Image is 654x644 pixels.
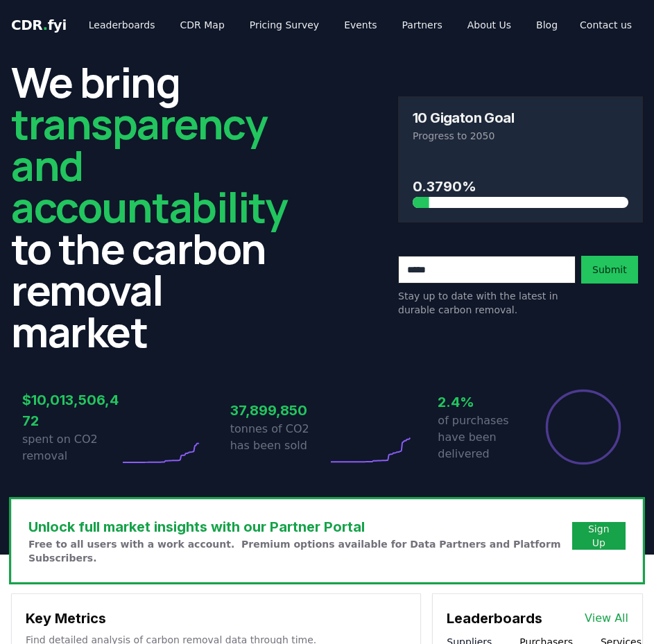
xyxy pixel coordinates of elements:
p: Stay up to date with the latest in durable carbon removal. [398,289,576,317]
a: Events [333,12,388,37]
span: . [43,17,48,33]
a: Blog [525,12,569,37]
div: Percentage of sales delivered [544,388,622,466]
p: tonnes of CO2 has been sold [230,421,327,454]
h3: Leaderboards [447,608,542,629]
span: CDR fyi [11,17,67,33]
a: View All [585,610,628,627]
button: Sign Up [572,522,626,550]
a: Sign Up [583,522,614,550]
h3: Key Metrics [26,608,406,629]
a: Contact us [569,12,643,37]
h3: 10 Gigaton Goal [413,111,514,125]
h3: 0.3790% [413,176,628,197]
p: Progress to 2050 [413,129,628,143]
h3: 37,899,850 [230,400,327,421]
p: of purchases have been delivered [438,412,535,462]
nav: Main [78,12,569,37]
button: Submit [581,256,638,284]
p: spent on CO2 removal [22,431,119,464]
a: CDR Map [169,12,236,37]
span: transparency and accountability [11,95,287,235]
a: Partners [391,12,454,37]
a: Pricing Survey [239,12,330,37]
a: CDR.fyi [11,15,67,35]
h3: 2.4% [438,392,535,412]
h3: $10,013,506,472 [22,390,119,431]
a: Leaderboards [78,12,166,37]
a: About Us [456,12,522,37]
p: Free to all users with a work account. Premium options available for Data Partners and Platform S... [28,537,572,565]
h2: We bring to the carbon removal market [11,61,287,352]
h3: Unlock full market insights with our Partner Portal [28,516,572,537]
